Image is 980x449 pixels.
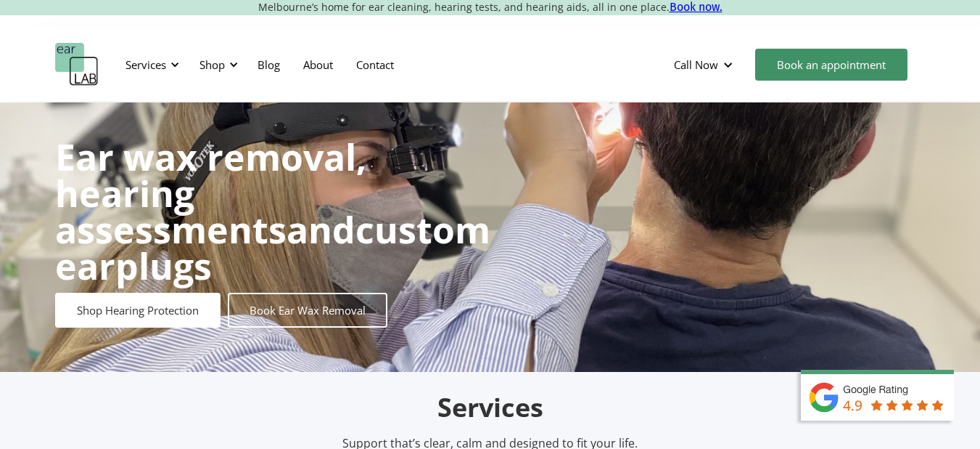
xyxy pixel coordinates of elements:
[199,57,225,72] div: Shop
[55,139,490,284] h1: and
[228,293,387,328] a: Book Ear Wax Removal
[662,43,748,86] div: Call Now
[246,44,292,86] a: Blog
[292,44,345,86] a: About
[55,205,490,291] strong: custom earplugs
[149,391,831,425] h2: Services
[755,49,907,81] a: Book an appointment
[191,43,242,86] div: Shop
[55,132,366,254] strong: Ear wax removal, hearing assessments
[674,57,718,72] div: Call Now
[117,43,184,86] div: Services
[345,44,405,86] a: Contact
[125,57,166,72] div: Services
[55,293,221,328] a: Shop Hearing Protection
[55,43,99,86] a: home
